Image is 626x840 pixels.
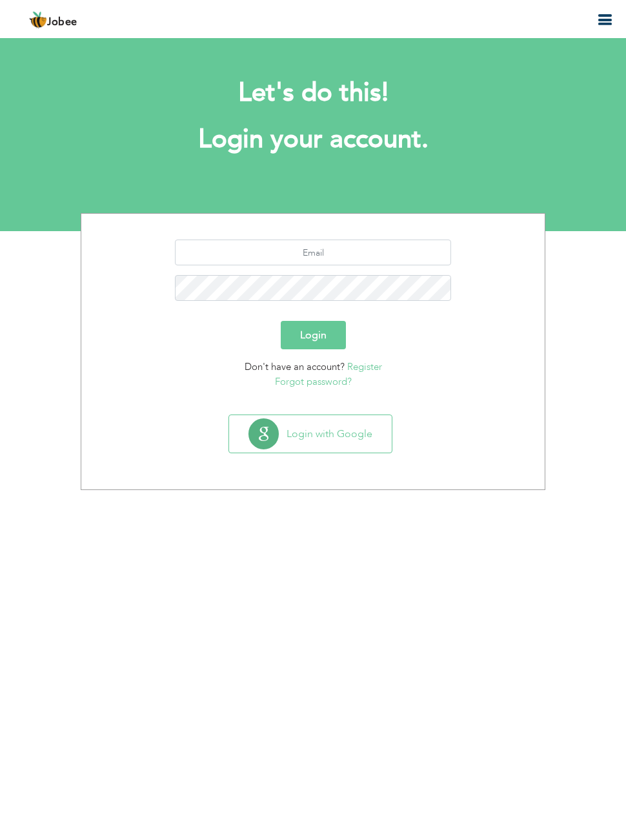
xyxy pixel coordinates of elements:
[175,240,452,265] input: Email
[281,321,346,349] button: Login
[100,76,526,110] h2: Let's do this!
[229,415,392,453] button: Login with Google
[29,11,77,29] a: Jobee
[47,17,77,28] span: Jobee
[347,360,382,373] a: Register
[29,11,47,29] img: jobee.io
[245,360,345,373] span: Don't have an account?
[100,123,526,156] h1: Login your account.
[275,375,352,388] a: Forgot password?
